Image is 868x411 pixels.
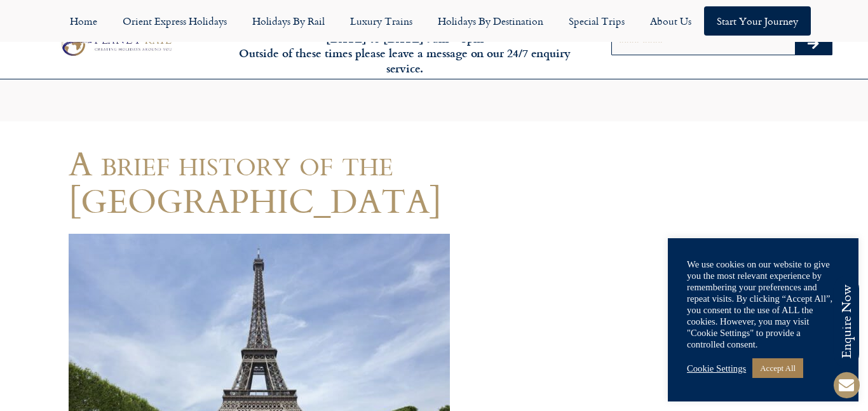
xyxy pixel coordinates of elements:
[795,34,832,55] button: Search
[752,358,803,378] a: Accept All
[57,6,110,36] a: Home
[687,259,839,350] div: We use cookies on our website to give you the most relevant experience by remembering your prefer...
[110,6,240,36] a: Orient Express Holidays
[6,6,862,36] nav: Menu
[556,6,637,36] a: Special Trips
[57,30,175,59] img: Planet Rail Train Holidays Logo
[240,6,337,36] a: Holidays by Rail
[234,31,575,76] h6: [DATE] to [DATE] 9am – 5pm Outside of these times please leave a message on our 24/7 enquiry serv...
[337,6,425,36] a: Luxury Trains
[637,6,704,36] a: About Us
[687,363,746,374] a: Cookie Settings
[425,6,556,36] a: Holidays by Destination
[704,6,811,36] a: Start your Journey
